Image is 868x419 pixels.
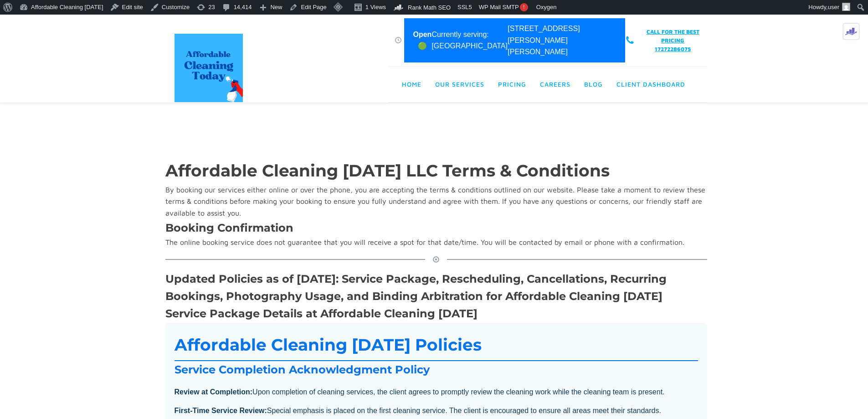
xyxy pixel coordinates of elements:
h1: Affordable Cleaning [DATE] LLC Terms & Conditions [165,158,610,184]
strong: First-Time Service Review: [175,407,267,414]
strong: Review at Completion: [175,388,253,396]
a: Careers [533,70,577,98]
div: [STREET_ADDRESS][PERSON_NAME][PERSON_NAME] [508,23,616,58]
span: user [828,4,839,10]
p: Special emphasis is placed on the first cleaning service. The client is encouraged to ensure all ... [175,405,698,417]
a: Pricing [491,70,533,98]
img: affordable cleaning today Logo [175,34,243,102]
h3: Updated Policies as of [DATE]: Service Package, Rescheduling, Cancellations, Recurring Bookings, ... [165,270,707,305]
span: Rank Math SEO [408,4,451,11]
img: Clock Affordable Cleaning Today [395,37,401,43]
h3: Service Completion Acknowledgment Policy [175,361,698,378]
div: By booking our services either online or over the phone, you are accepting the terms & conditions... [165,184,707,219]
div: Currently serving: [GEOGRAPHIC_DATA] [431,29,508,52]
span: ! [520,3,528,11]
a: Home [395,70,428,98]
a: Client Dashboard [610,70,692,98]
p: Upon completion of cleaning services, the client agrees to promptly review the cleaning work whil... [175,386,698,398]
a: CALL FOR THE BEST PRICING17272286075 [646,27,700,54]
h3: Service Package Details at Affordable Cleaning [DATE] [165,305,478,322]
h2: Affordable Cleaning [DATE] Policies [175,332,698,362]
a: Our Services [428,70,491,98]
h3: Booking Confirmation [165,219,293,237]
div: The online booking service does not guarantee that you will receive a spot for that date/time. Yo... [165,237,684,248]
a: Blog [577,70,610,98]
span: Open 🟢 [413,29,432,52]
